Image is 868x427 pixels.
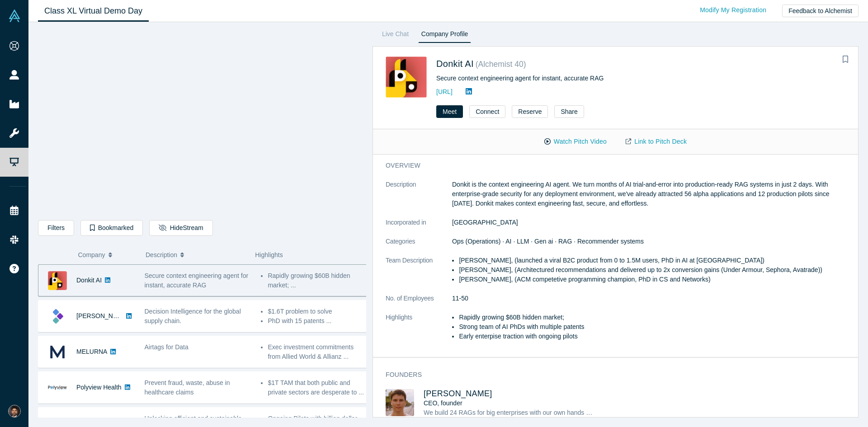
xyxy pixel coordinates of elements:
iframe: Alchemist Class XL Demo Day: Vault [38,29,366,213]
button: Reserve [512,105,548,118]
img: Mikhail Baklanov's Profile Image [386,389,414,416]
li: Early enterpise traction with ongoing pilots [459,332,852,341]
img: MELURNA's Logo [48,343,67,361]
span: Ops (Operations) · AI · LLM · Gen ai · RAG · Recommender systems [452,238,644,245]
dt: Highlights [386,313,452,351]
a: Donkit AI [436,59,474,69]
span: CEO, founder [424,399,462,407]
button: Share [554,105,584,118]
p: Donkit is the context engineering AI agent. We turn months of AI trial-and-error into production-... [452,180,852,208]
div: Secure context engineering agent for instant, accurate RAG [436,74,738,83]
li: [PERSON_NAME], (ACM competetive programming champion, PhD in CS and Networks) [459,275,852,284]
dt: Team Description [386,256,452,294]
li: PhD with 15 patents ... [268,316,368,326]
img: Alchemist Vault Logo [8,9,21,22]
h3: Founders [386,370,840,380]
li: Exec investment commitments from Allied World & Allianz ... [268,343,368,361]
h3: overview [386,161,840,170]
button: Description [146,245,245,264]
button: Bookmark [839,53,852,66]
img: Kimaru AI's Logo [48,307,67,326]
dt: Categories [386,237,452,256]
a: [PERSON_NAME] [76,312,128,319]
a: MELURNA [76,348,107,355]
small: ( Alchemist 40 ) [476,60,526,69]
a: Live Chat [379,28,412,43]
li: $1.6T problem to solve [268,307,368,316]
li: Strong team of AI PhDs with multiple patents [459,322,852,332]
img: Donkit AI's Logo [386,56,427,98]
dd: [GEOGRAPHIC_DATA] [452,218,852,227]
span: Secure context engineering agent for instant, accurate RAG [145,272,249,289]
button: Watch Pitch Video [535,134,616,150]
a: Link to Pitch Deck [616,134,696,150]
span: Prevent fraud, waste, abuse in healthcare claims [145,379,230,396]
button: Feedback to Alchemist [782,5,859,17]
button: Filters [38,220,74,236]
dt: No. of Employees [386,294,452,313]
a: Donkit AI [76,277,102,284]
a: Polyview Health [76,384,122,391]
span: Company [78,245,105,264]
dd: 11-50 [452,294,852,303]
img: Donkit AI's Logo [48,271,67,290]
a: Company Profile [418,28,471,43]
li: [PERSON_NAME], (Architectured recommendations and delivered up to 2x conversion gains (Under Armo... [459,265,852,275]
span: Airtags for Data [145,343,189,351]
li: Rapidly growing $60B hidden market; ... [268,271,368,290]
li: [PERSON_NAME], (launched a viral B2C product from 0 to 1.5M users, PhD in AI at [GEOGRAPHIC_DATA]) [459,256,852,265]
button: Connect [469,105,505,118]
button: HideStream [149,220,212,236]
img: Shine Oovattil's Account [8,405,21,418]
span: We build 24 RAGs for big enterprises with our own hands and finally found a way how to build an A... [424,409,825,416]
dt: Incorporated in [386,218,452,237]
a: [URL] [436,88,453,95]
dt: Description [386,180,452,218]
li: Rapidly growing $60B hidden market; [459,313,852,322]
button: Company [78,245,137,264]
span: Description [146,245,177,264]
a: Class XL Virtual Demo Day [38,0,149,22]
li: $1T TAM that both public and private sectors are desperate to ... [268,378,368,397]
button: Meet [436,105,463,118]
a: [PERSON_NAME] [424,389,492,398]
button: Bookmarked [80,220,143,236]
span: Highlights [255,251,283,258]
a: Modify My Registration [690,2,776,18]
img: Polyview Health's Logo [48,378,67,397]
span: Decision Intelligence for the global supply chain. [145,308,241,324]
